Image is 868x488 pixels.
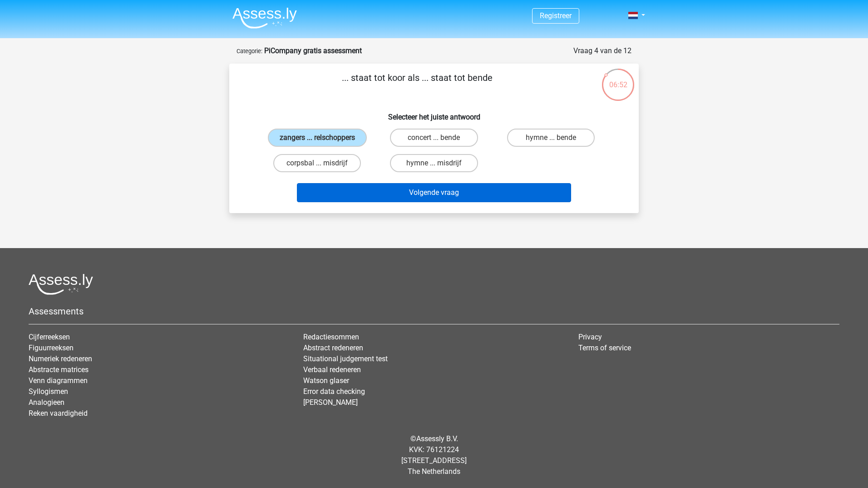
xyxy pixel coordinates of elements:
h6: Selecteer het juiste antwoord [244,105,624,121]
a: Assessly B.V. [416,434,458,443]
label: corpsbal ... misdrijf [273,154,361,172]
a: Syllogismen [29,387,68,396]
small: Categorie: [237,48,262,55]
label: hymne ... bende [507,129,595,147]
label: hymne ... misdrijf [390,154,478,172]
div: 06:52 [601,68,635,90]
a: Venn diagrammen [29,376,88,385]
a: Reken vaardigheid [29,409,88,418]
img: Assessly [232,7,297,29]
h5: Assessments [29,306,839,317]
img: Assessly logo [29,274,93,295]
a: Cijferreeksen [29,333,70,341]
a: Error data checking [303,387,365,396]
a: Watson glaser [303,376,349,385]
a: Verbaal redeneren [303,365,361,374]
button: Volgende vraag [297,183,572,202]
label: concert ... bende [390,129,478,147]
a: Figuurreeksen [29,344,74,352]
a: Registreer [540,11,572,20]
a: Privacy [578,333,602,341]
a: Situational judgement test [303,354,388,363]
label: zangers ... relschoppers [268,129,367,147]
a: Numeriek redeneren [29,354,92,363]
a: Abstract redeneren [303,344,363,352]
a: Abstracte matrices [29,365,89,374]
div: Vraag 4 van de 12 [573,45,631,56]
a: [PERSON_NAME] [303,398,358,407]
div: © KVK: 76121224 [STREET_ADDRESS] The Netherlands [22,426,846,484]
a: Analogieen [29,398,64,407]
strong: PiCompany gratis assessment [264,46,362,55]
a: Redactiesommen [303,333,359,341]
p: ... staat tot koor als ... staat tot bende [244,71,590,98]
a: Terms of service [578,344,631,352]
